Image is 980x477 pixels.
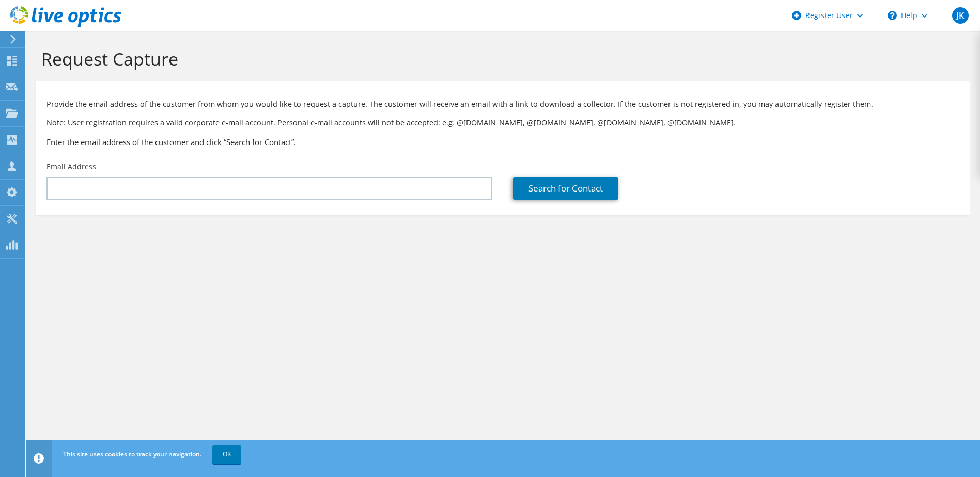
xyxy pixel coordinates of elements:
[46,99,959,110] p: Provide the email address of the customer from whom you would like to request a capture. The cust...
[513,177,618,200] a: Search for Contact
[46,117,959,129] p: Note: User registration requires a valid corporate e-mail account. Personal e-mail accounts will ...
[212,445,241,464] a: OK
[46,136,959,148] h3: Enter the email address of the customer and click “Search for Contact”.
[888,11,897,20] svg: \n
[63,450,201,458] span: This site uses cookies to track your navigation.
[952,7,969,24] span: JK
[41,48,959,70] h1: Request Capture
[46,162,96,172] label: Email Address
